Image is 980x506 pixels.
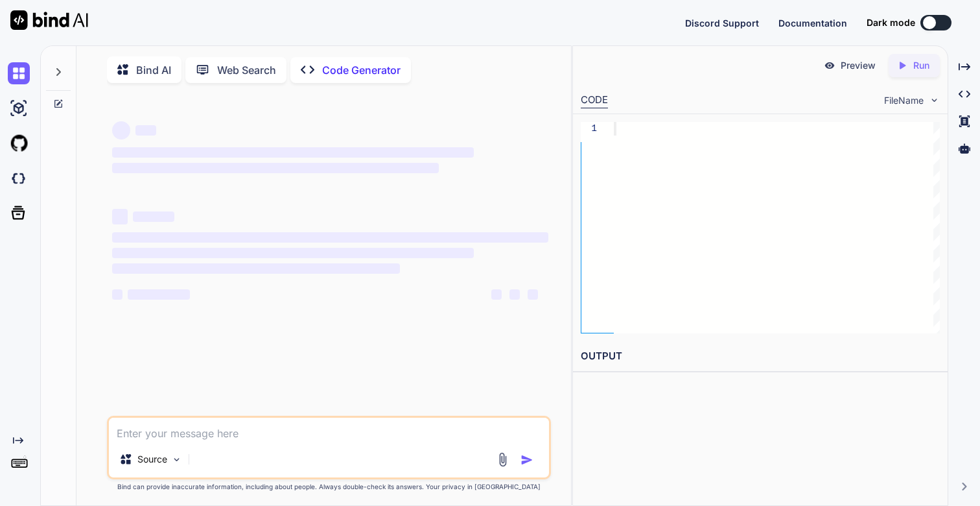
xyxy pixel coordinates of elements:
p: Bind can provide inaccurate information, including about people. Always double-check its answers.... [107,482,550,492]
img: Pick Models [171,454,182,465]
span: ‌ [112,121,130,139]
h2: OUTPUT [573,341,948,372]
span: ‌ [509,289,520,300]
p: Preview [841,59,876,72]
span: Discord Support [685,18,759,29]
span: ‌ [112,147,474,158]
img: chat [8,62,30,84]
img: preview [824,60,835,71]
span: ‌ [112,232,548,243]
span: Dark mode [867,16,915,29]
span: ‌ [128,289,190,300]
img: ai-studio [8,97,30,119]
img: Bind AI [10,10,88,30]
p: Source [137,453,167,466]
span: ‌ [112,289,122,300]
img: darkCloudIdeIcon [8,167,30,189]
p: Bind AI [136,62,171,78]
img: attachment [495,452,510,467]
div: 1 [581,122,597,136]
span: ‌ [112,163,439,173]
p: Web Search [217,62,276,78]
span: ‌ [133,211,174,222]
span: ‌ [135,125,156,136]
span: ‌ [112,248,474,258]
span: ‌ [491,289,502,300]
p: Code Generator [322,62,401,78]
img: githubLight [8,132,30,154]
p: Run [913,59,929,72]
span: Documentation [778,18,847,29]
span: ‌ [528,289,538,300]
span: FileName [884,94,924,107]
div: CODE [581,93,608,108]
button: Discord Support [685,16,759,30]
button: Documentation [778,16,847,30]
img: chevron down [929,95,940,106]
span: ‌ [112,209,128,224]
span: ‌ [112,263,400,274]
img: icon [520,453,533,466]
